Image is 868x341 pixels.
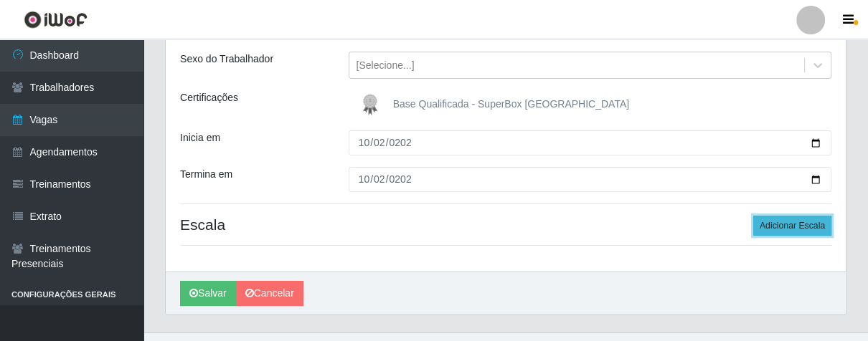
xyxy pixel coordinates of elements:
[180,52,273,67] label: Sexo do Trabalhador
[393,98,629,110] span: Base Qualificada - SuperBox [GEOGRAPHIC_DATA]
[349,130,832,155] input: 00/00/0000
[753,216,831,236] button: Adicionar Escala
[180,167,232,182] label: Termina em
[356,90,390,119] img: Base Qualificada - SuperBox Brasil
[349,167,832,192] input: 00/00/0000
[180,281,236,306] button: Salvar
[180,216,831,234] h4: Escala
[236,281,303,306] a: Cancelar
[24,11,88,29] img: CoreUI Logo
[180,90,238,105] label: Certificações
[180,130,220,145] label: Inicia em
[357,58,415,73] div: [Selecione...]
